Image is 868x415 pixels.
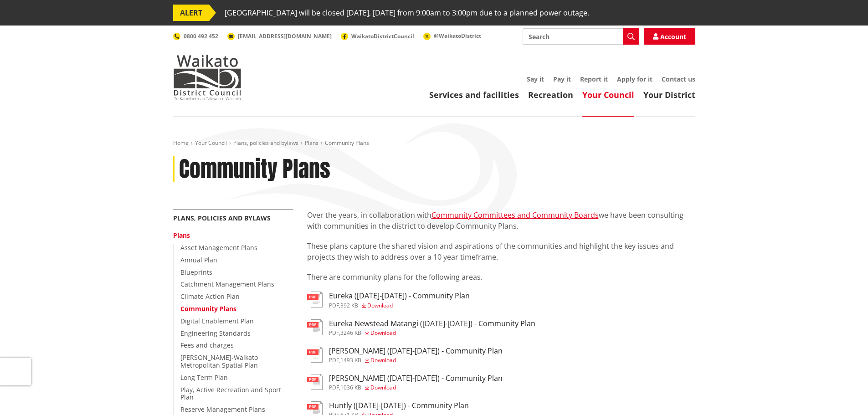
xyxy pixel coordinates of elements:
[307,374,323,390] img: document-pdf.svg
[307,347,503,363] a: [PERSON_NAME] ([DATE]-[DATE]) - Community Plan pdf,1493 KB Download
[329,384,339,391] span: pdf
[180,317,254,325] a: Digital Enablement Plan
[180,405,265,414] a: Reserve Management Plans
[180,373,228,382] a: Long Term Plan
[367,302,393,309] span: Download
[644,28,695,45] a: Account
[180,268,212,277] a: Blueprints
[340,356,361,364] span: 1493 KB
[528,89,573,100] a: Recreation
[307,272,695,282] p: There are community plans for the following areas.
[329,385,503,390] div: ,
[341,32,414,40] a: WaikatoDistrictCouncil
[307,374,503,390] a: [PERSON_NAME] ([DATE]-[DATE]) - Community Plan pdf,1036 KB Download
[329,374,503,383] h3: [PERSON_NAME] ([DATE]-[DATE]) - Community Plan
[173,5,209,21] span: ALERT
[329,292,470,300] h3: Eureka ([DATE]-[DATE]) - Community Plan
[180,385,281,402] a: Play, Active Recreation and Sport Plan
[184,32,218,40] span: 0800 492 452
[307,292,470,308] a: Eureka ([DATE]-[DATE]) - Community Plan pdf,392 KB Download
[307,292,323,307] img: document-pdf.svg
[173,55,241,100] img: Waikato District Council - Te Kaunihera aa Takiwaa o Waikato
[329,302,339,309] span: pdf
[180,329,251,338] a: Engineering Standards
[173,214,271,222] a: Plans, policies and bylaws
[423,32,481,40] a: @WaikatoDistrict
[227,32,332,40] a: [EMAIL_ADDRESS][DOMAIN_NAME]
[617,75,652,83] a: Apply for it
[340,384,361,391] span: 1036 KB
[582,89,634,100] a: Your Council
[329,319,535,328] h3: Eureka Newstead Matangi ([DATE]-[DATE]) - Community Plan
[173,32,218,40] a: 0800 492 452
[340,329,361,337] span: 3246 KB
[173,139,189,147] a: Home
[195,139,227,147] a: Your Council
[180,243,257,252] a: Asset Management Plans
[340,302,358,309] span: 392 KB
[370,356,396,364] span: Download
[180,304,236,313] a: Community Plans
[329,401,469,410] h3: Huntly ([DATE]-[DATE]) - Community Plan
[429,89,519,100] a: Services and facilities
[527,75,544,83] a: Say it
[179,156,330,183] h1: Community Plans
[523,28,639,45] input: Search input
[329,356,339,364] span: pdf
[431,210,599,220] a: Community Committees and Community Boards
[225,5,589,21] span: [GEOGRAPHIC_DATA] will be closed [DATE], [DATE] from 9:00am to 3:00pm due to a planned power outage.
[329,347,503,355] h3: [PERSON_NAME] ([DATE]-[DATE]) - Community Plan
[180,353,258,369] a: [PERSON_NAME]-Waikato Metropolitan Spatial Plan
[643,89,695,100] a: Your District
[307,210,695,231] p: Over the years, in collaboration with we have been consulting with communities in the district to...
[307,347,323,363] img: document-pdf.svg
[434,32,481,40] span: @WaikatoDistrict
[238,32,332,40] span: [EMAIL_ADDRESS][DOMAIN_NAME]
[173,139,695,147] nav: breadcrumb
[173,231,190,240] a: Plans
[233,139,298,147] a: Plans, policies and bylaws
[662,75,695,83] a: Contact us
[180,256,217,264] a: Annual Plan
[180,341,234,349] a: Fees and charges
[329,330,535,336] div: ,
[307,319,323,335] img: document-pdf.svg
[370,384,396,391] span: Download
[329,358,503,363] div: ,
[180,280,274,288] a: Catchment Management Plans
[180,292,240,301] a: Climate Action Plan
[305,139,318,147] a: Plans
[307,319,535,336] a: Eureka Newstead Matangi ([DATE]-[DATE]) - Community Plan pdf,3246 KB Download
[370,329,396,337] span: Download
[325,139,369,147] span: Community Plans
[307,241,695,262] p: These plans capture the shared vision and aspirations of the communities and highlight the key is...
[351,32,414,40] span: WaikatoDistrictCouncil
[329,329,339,337] span: pdf
[580,75,608,83] a: Report it
[553,75,571,83] a: Pay it
[329,303,470,308] div: ,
